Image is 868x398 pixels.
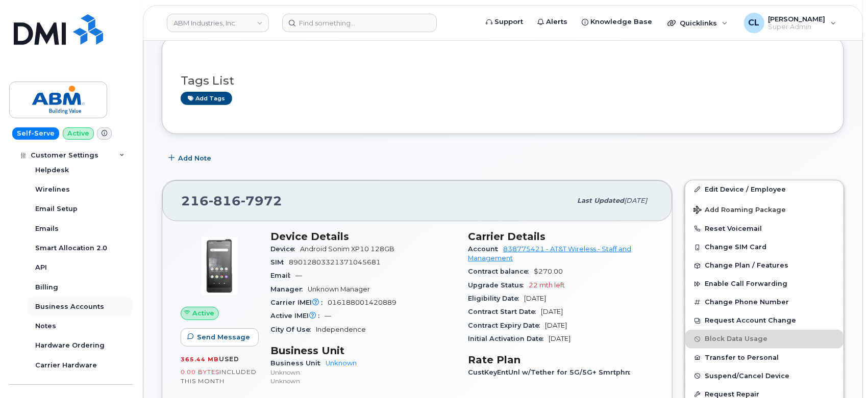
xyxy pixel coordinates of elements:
[685,349,844,367] button: Transfer to Personal
[270,245,300,253] span: Device
[468,368,636,376] span: CustKeyEntUnl w/Tether for 5G/5G+ Smrtphn
[270,272,295,279] span: Email
[209,193,241,208] span: 816
[577,197,624,204] span: Last updated
[685,293,844,311] button: Change Phone Number
[680,19,717,27] span: Quicklinks
[660,13,735,33] div: Quicklinks
[325,312,331,320] span: —
[181,368,257,385] span: included this month
[575,12,659,32] a: Knowledge Base
[549,335,571,342] span: [DATE]
[189,235,250,297] img: image20231002-3703462-16o6i1x.jpeg
[328,299,396,306] span: 016188001420889
[468,281,529,289] span: Upgrade Status
[270,285,308,293] span: Manager
[685,367,844,385] button: Suspend/Cancel Device
[529,281,565,289] span: 22 mth left
[541,308,563,315] span: [DATE]
[705,280,787,288] span: Enable Call Forwarding
[749,17,760,29] span: CL
[197,332,250,342] span: Send Message
[270,344,456,357] h3: Business Unit
[546,17,567,27] span: Alerts
[468,322,545,329] span: Contract Expiry Date
[534,268,563,275] span: $270.00
[685,220,844,238] button: Reset Voicemail
[316,326,366,333] span: Independence
[468,245,632,262] a: 838775421 - AT&T Wireless - Staff and Management
[768,23,826,31] span: Super Admin
[282,14,437,32] input: Find something...
[162,149,220,168] button: Add Note
[167,14,269,32] a: ABM Industries, Inc.
[468,308,541,315] span: Contract Start Date
[270,368,456,377] p: Unknown
[270,258,289,266] span: SIM
[685,180,844,199] a: Edit Device / Employee
[270,230,456,243] h3: Device Details
[685,275,844,293] button: Enable Call Forwarding
[181,74,825,87] h3: Tags List
[705,372,789,380] span: Suspend/Cancel Device
[192,308,214,318] span: Active
[300,245,394,253] span: Android Sonim XP10 128GB
[685,199,844,220] button: Add Roaming Package
[181,356,219,363] span: 365.44 MB
[468,268,534,275] span: Contract balance
[525,295,547,302] span: [DATE]
[270,377,456,385] p: Unknown
[181,92,232,104] a: Add tags
[693,206,786,216] span: Add Roaming Package
[530,12,575,32] a: Alerts
[545,322,567,329] span: [DATE]
[270,312,325,320] span: Active IMEI
[468,295,525,302] span: Eligibility Date
[624,197,647,204] span: [DATE]
[270,359,326,367] span: Business Unit
[479,12,530,32] a: Support
[295,272,302,279] span: —
[326,359,357,367] a: Unknown
[685,330,844,348] button: Block Data Usage
[468,245,504,253] span: Account
[685,256,844,275] button: Change Plan / Features
[768,15,826,23] span: [PERSON_NAME]
[737,13,844,33] div: Carl Larrison
[685,238,844,256] button: Change SIM Card
[289,258,381,266] span: 89012803321371045681
[685,311,844,330] button: Request Account Change
[468,335,549,342] span: Initial Activation Date
[219,355,239,363] span: used
[181,368,219,376] span: 0.00 Bytes
[270,299,328,306] span: Carrier IMEI
[181,328,259,347] button: Send Message
[705,262,788,270] span: Change Plan / Features
[494,17,523,27] span: Support
[241,193,282,208] span: 7972
[468,230,654,243] h3: Carrier Details
[270,326,316,333] span: City Of Use
[590,17,652,27] span: Knowledge Base
[181,193,282,208] span: 216
[178,153,211,163] span: Add Note
[468,354,654,366] h3: Rate Plan
[308,285,370,293] span: Unknown Manager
